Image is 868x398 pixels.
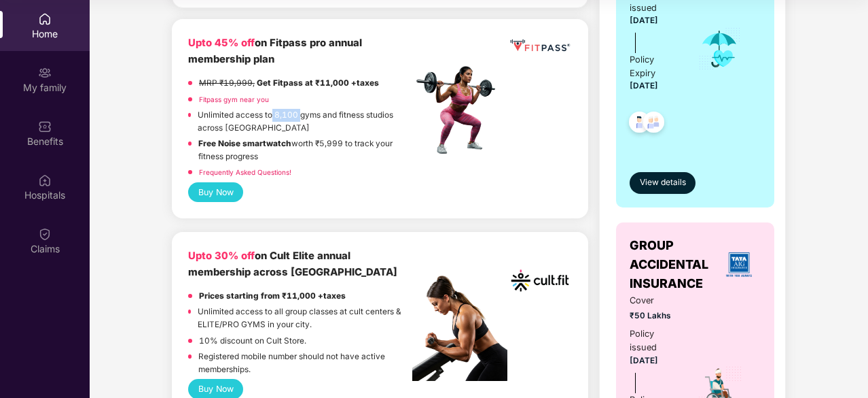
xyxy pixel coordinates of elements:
b: on Cult Elite annual membership across [GEOGRAPHIC_DATA] [188,250,397,278]
img: svg+xml;base64,PHN2ZyBpZD0iSG9tZSIgeG1sbnM9Imh0dHA6Ly93d3cudzMub3JnLzIwMDAvc3ZnIiB3aWR0aD0iMjAiIG... [38,12,52,26]
img: svg+xml;base64,PHN2ZyBpZD0iSG9zcGl0YWxzIiB4bWxucz0iaHR0cDovL3d3dy53My5vcmcvMjAwMC9zdmciIHdpZHRoPS... [38,173,52,187]
div: Policy issued [630,327,679,354]
p: Unlimited access to all group classes at cult centers & ELITE/PRO GYMS in your city. [198,305,412,331]
span: Cover [630,294,679,308]
span: View details [640,176,686,189]
img: fpp.png [412,63,507,158]
b: Upto 45% off [188,37,255,49]
img: svg+xml;base64,PHN2ZyB4bWxucz0iaHR0cDovL3d3dy53My5vcmcvMjAwMC9zdmciIHdpZHRoPSI0OC45NDMiIGhlaWdodD... [637,107,670,141]
strong: Free Noise smartwatch [198,139,291,148]
span: [DATE] [630,81,658,90]
img: svg+xml;base64,PHN2ZyB3aWR0aD0iMjAiIGhlaWdodD0iMjAiIHZpZXdCb3g9IjAgMCAyMCAyMCIgZmlsbD0ibm9uZSIgeG... [38,66,52,80]
strong: Get Fitpass at ₹11,000 +taxes [257,78,379,88]
b: on Fitpass pro annual membership plan [188,37,362,65]
p: Registered mobile number should not have active memberships. [198,350,412,376]
a: Fitpass gym near you [199,95,269,103]
strong: Prices starting from ₹11,000 +taxes [199,291,346,301]
a: Frequently Asked Questions! [199,168,291,176]
span: [DATE] [630,16,658,25]
img: icon [698,27,742,71]
img: fppp.png [508,35,572,55]
del: MRP ₹19,999, [199,78,255,88]
img: insurerLogo [721,246,757,283]
b: Upto 30% off [188,250,255,262]
img: svg+xml;base64,PHN2ZyBpZD0iQ2xhaW0iIHhtbG5zPSJodHRwOi8vd3d3LnczLm9yZy8yMDAwL3N2ZyIgd2lkdGg9IjIwIi... [38,227,52,241]
span: [DATE] [630,356,658,365]
div: Policy Expiry [630,53,679,80]
img: svg+xml;base64,PHN2ZyBpZD0iQmVuZWZpdHMiIHhtbG5zPSJodHRwOi8vd3d3LnczLm9yZy8yMDAwL3N2ZyIgd2lkdGg9Ij... [38,120,52,133]
button: Buy Now [188,182,243,202]
img: cult.png [508,248,572,312]
img: pc2.png [412,276,507,381]
img: svg+xml;base64,PHN2ZyB4bWxucz0iaHR0cDovL3d3dy53My5vcmcvMjAwMC9zdmciIHdpZHRoPSI0OC45NDMiIGhlaWdodD... [623,107,656,141]
p: 10% discount on Cult Store. [199,335,306,348]
p: Unlimited access to 8,100 gyms and fitness studios across [GEOGRAPHIC_DATA] [198,109,412,134]
p: worth ₹5,999 to track your fitness progress [198,137,412,163]
span: ₹50 Lakhs [630,310,679,322]
button: View details [630,172,695,194]
span: GROUP ACCIDENTAL INSURANCE [630,236,717,294]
